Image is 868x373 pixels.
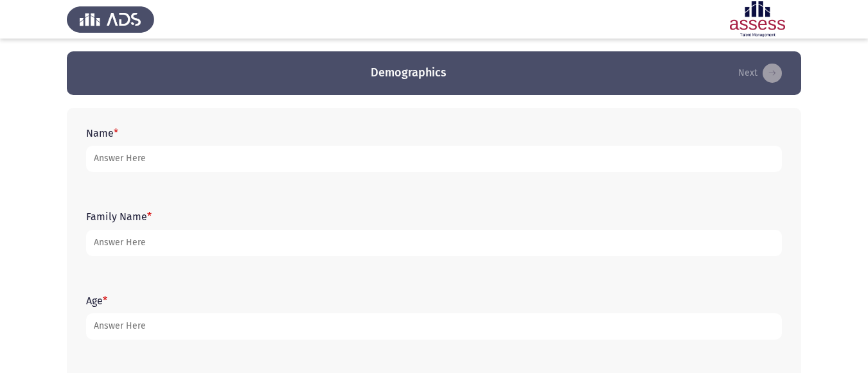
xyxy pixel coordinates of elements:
img: Assessment logo of Assessment En (Focus & 16PD) [714,1,801,37]
input: add answer text [86,146,782,172]
h3: Demographics [371,65,447,81]
input: add answer text [86,230,782,256]
button: load next page [734,63,786,83]
img: Assess Talent Management logo [67,1,154,37]
label: Name [86,127,118,139]
input: add answer text [86,313,782,340]
label: Age [86,295,107,307]
label: Family Name [86,211,152,223]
